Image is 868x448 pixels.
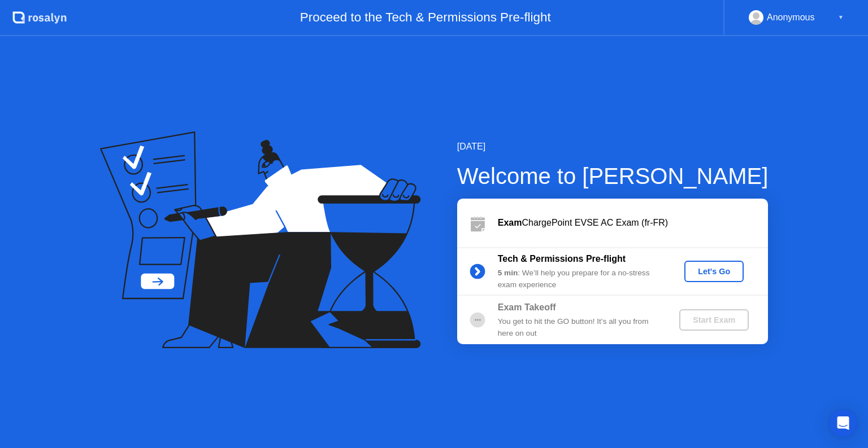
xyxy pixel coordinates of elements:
[767,10,815,25] div: Anonymous
[498,267,661,291] div: : We’ll help you prepare for a no-stress exam experience
[838,10,844,25] div: ▼
[498,254,626,263] b: Tech & Permissions Pre-flight
[457,140,769,153] div: [DATE]
[830,410,857,437] div: Open Intercom Messenger
[498,269,518,277] b: 5 min
[679,309,749,331] button: Start Exam
[498,302,556,312] b: Exam Takeoff
[684,315,744,324] div: Start Exam
[498,216,768,230] div: ChargePoint EVSE AC Exam (fr-FR)
[498,218,522,227] b: Exam
[498,316,661,339] div: You get to hit the GO button! It’s all you from here on out
[457,159,769,193] div: Welcome to [PERSON_NAME]
[684,261,744,282] button: Let's Go
[689,267,739,276] div: Let's Go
